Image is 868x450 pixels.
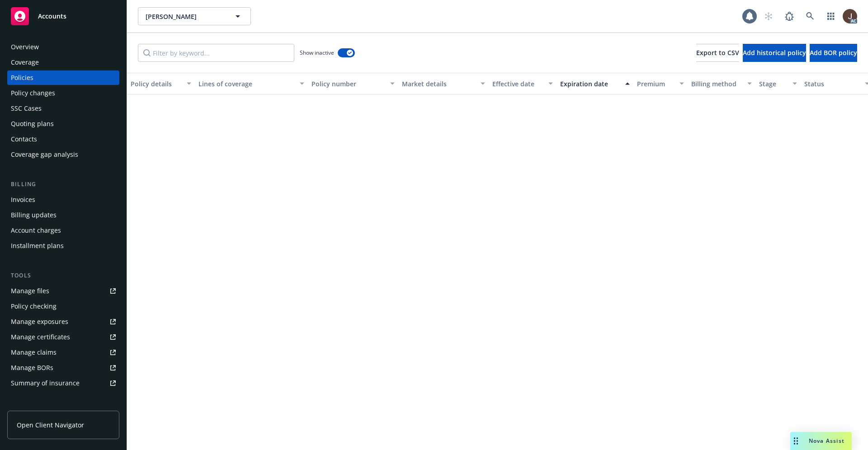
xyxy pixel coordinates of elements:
div: Policy changes [11,86,55,100]
span: Add BOR policy [810,48,857,57]
a: Report a Bug [780,7,798,25]
div: Premium [637,79,674,89]
span: [PERSON_NAME] [146,12,224,21]
button: Premium [633,73,688,94]
div: Manage certificates [11,330,70,344]
a: Coverage [7,55,119,70]
a: Switch app [822,7,840,25]
a: Search [801,7,819,25]
div: Status [804,79,859,89]
div: Manage files [11,284,49,298]
input: Filter by keyword... [138,44,294,62]
a: Start snowing [759,7,778,25]
a: Manage BORs [7,361,119,375]
a: Contacts [7,132,119,146]
a: Policy changes [7,86,119,100]
div: Billing [7,180,119,189]
a: Billing updates [7,208,119,222]
a: Policy checking [7,299,119,314]
div: Market details [402,79,475,89]
button: Policy details [127,73,195,94]
div: Policies [11,70,33,85]
button: Market details [398,73,489,94]
div: Manage exposures [11,314,68,329]
div: Coverage gap analysis [11,147,78,162]
div: Expiration date [560,79,620,89]
a: Accounts [7,4,119,29]
a: Account charges [7,223,119,238]
a: Manage claims [7,345,119,360]
a: Quoting plans [7,117,119,131]
div: SSC Cases [11,101,42,116]
div: Stage [759,79,787,89]
button: Add historical policy [743,44,806,62]
a: Invoices [7,192,119,207]
a: Summary of insurance [7,376,119,390]
span: Nova Assist [809,437,844,445]
a: Installment plans [7,239,119,253]
img: photo [843,9,857,23]
div: Policy details [131,79,181,89]
div: Drag to move [790,432,802,450]
div: Account charges [11,223,61,238]
button: Policy number [308,73,398,94]
div: Overview [11,40,39,54]
a: Coverage gap analysis [7,147,119,162]
button: Add BOR policy [810,44,857,62]
div: Billing method [691,79,742,89]
span: Accounts [38,13,66,20]
div: Lines of coverage [198,79,294,89]
a: Overview [7,40,119,54]
div: Manage BORs [11,361,53,375]
div: Effective date [492,79,543,89]
a: Manage files [7,284,119,298]
button: Billing method [688,73,755,94]
div: Invoices [11,192,35,207]
div: Tools [7,271,119,280]
div: Billing updates [11,208,57,222]
span: Open Client Navigator [17,420,84,430]
a: Policies [7,70,119,85]
button: Effective date [489,73,557,94]
div: Policy number [311,79,385,89]
button: Export to CSV [696,44,739,62]
button: Lines of coverage [195,73,308,94]
a: Manage certificates [7,330,119,344]
div: Quoting plans [11,117,54,131]
button: [PERSON_NAME] [138,7,251,25]
div: Summary of insurance [11,376,80,390]
button: Nova Assist [790,432,852,450]
div: Policy checking [11,299,57,314]
a: Manage exposures [7,314,119,329]
span: Export to CSV [696,48,739,57]
span: Show inactive [300,49,334,56]
div: Coverage [11,55,39,70]
button: Stage [755,73,801,94]
button: Expiration date [557,73,633,94]
span: Add historical policy [743,48,806,57]
div: Manage claims [11,345,57,360]
div: Installment plans [11,239,64,253]
div: Contacts [11,132,37,146]
a: SSC Cases [7,101,119,116]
